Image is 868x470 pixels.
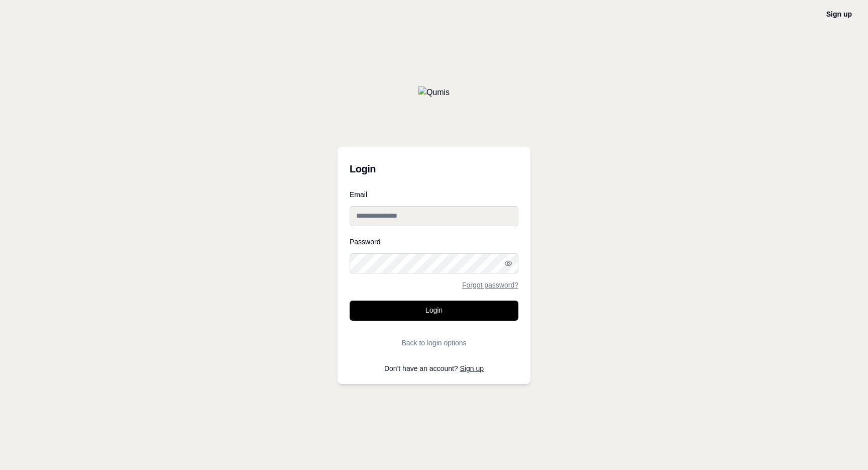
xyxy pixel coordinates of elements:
[460,364,484,372] a: Sign up
[418,86,450,99] img: Qumis
[350,333,518,353] button: Back to login options
[350,301,518,321] button: Login
[462,281,518,289] a: Forgot password?
[350,191,518,198] label: Email
[350,159,518,179] h3: Login
[350,365,518,372] p: Don't have an account?
[826,10,852,18] a: Sign up
[350,238,518,245] label: Password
